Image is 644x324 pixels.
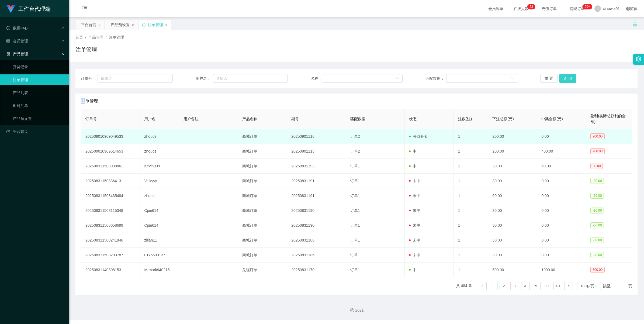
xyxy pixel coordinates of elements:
span: 注数(注) [458,117,472,121]
i: 图标: close [98,23,101,27]
td: 兑现订单 [238,263,287,277]
td: 0.00 [537,233,586,248]
td: 1 [454,144,488,159]
td: Mrmark940215 [140,263,179,277]
td: 202508311508435484 [81,188,140,203]
span: 订单1 [350,253,360,257]
span: 200.00 [590,148,605,154]
td: 30.00 [488,159,537,174]
span: 期号 [291,117,299,121]
span: 注单管理 [81,98,98,104]
span: 未中 [409,179,420,183]
td: 202508311408081531 [81,263,140,277]
td: 30.00 [488,218,537,233]
span: 中奖金额(元) [541,117,563,121]
span: -30.00 [590,222,604,228]
td: 1 [454,188,488,203]
a: 4 [521,282,529,290]
span: 订单号 [85,117,97,121]
td: 商城订单 [238,188,287,203]
td: 1000.00 [537,263,586,277]
i: 图标: table [6,39,10,43]
i: 图标: down [594,284,598,288]
td: 202508311508364131 [81,174,140,188]
span: / [106,35,107,39]
td: 202508311508241846 [81,233,140,248]
i: 图标: down [511,77,514,81]
div: 2021 [73,308,640,313]
a: 工作台代理端 [6,6,51,11]
td: 1 [454,233,488,248]
td: 商城订单 [238,159,287,174]
td: 20250831191 [287,188,346,203]
td: Kevin939 [140,159,179,174]
a: 注单管理 [13,74,65,85]
span: 订单2 [350,134,360,139]
div: 产品预设置 [111,20,130,30]
span: 匹配数据： [425,76,446,81]
sup: 23 [527,4,535,9]
td: 20250831186 [287,248,346,263]
td: 0.00 [537,203,586,218]
li: 49 [553,282,562,290]
td: 1 [454,218,488,233]
i: 图标: menu-fold [75,0,94,18]
li: 向后 5 页 [543,282,551,290]
input: 请输入 [213,74,288,83]
td: 0.00 [537,174,586,188]
a: 开奖记录 [13,61,65,72]
i: 图标: global [626,7,630,11]
div: 10 条/页 [580,282,594,290]
td: 500.00 [488,263,537,277]
td: 0.00 [537,188,586,203]
i: 图标: setting [636,56,642,62]
span: / [85,35,86,39]
i: 图标: down [396,77,399,81]
td: 1 [454,203,488,218]
td: 0.00 [537,218,586,233]
sup: 1039 [583,4,592,9]
td: 0.00 [537,129,586,144]
span: ••• [543,282,551,290]
td: 202508311508038861 [81,159,140,174]
h1: 工作台代理端 [18,0,51,18]
td: zhouqs [140,129,179,144]
td: Cpin614 [140,218,179,233]
td: 202509010909514653 [81,144,140,159]
span: 订单1 [350,179,360,183]
td: 60.00 [537,159,586,174]
span: 等待开奖 [409,134,428,139]
i: 图标: copyright [350,308,354,312]
div: 平台首页 [81,20,96,30]
td: Vickyyy [140,174,179,188]
button: 查 询 [559,74,576,83]
i: 图标: close [131,23,134,27]
span: -30.00 [590,237,604,243]
span: 状态 [409,117,417,121]
span: -30.00 [590,178,604,184]
td: 20250831190 [287,203,346,218]
td: 200.00 [488,129,537,144]
td: 202508311508058699 [81,218,140,233]
a: 即时注单 [13,100,65,111]
span: 订单1 [350,223,360,228]
span: 产品管理 [88,35,103,39]
span: 中 [409,149,417,153]
a: 49 [554,282,562,290]
td: 30.00 [488,174,537,188]
span: 注单管理 [109,35,124,39]
span: 订单1 [350,238,360,242]
span: 未中 [409,223,420,228]
a: 产品列表 [13,87,65,98]
div: 注单管理 [148,20,163,30]
td: 20250901115 [287,144,346,159]
li: 下一页 [564,282,573,290]
td: 商城订单 [238,233,287,248]
button: 重 置 [540,74,558,83]
span: 中 [409,268,417,272]
li: 共 484 条， [456,282,476,290]
td: 202508311508203787 [81,248,140,263]
td: 商城订单 [238,203,287,218]
span: 未中 [409,194,420,198]
td: 1 [454,248,488,263]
